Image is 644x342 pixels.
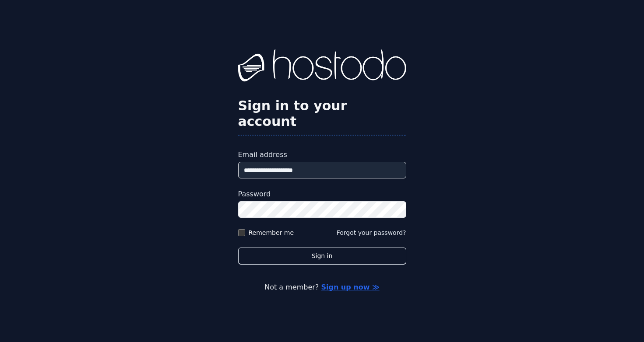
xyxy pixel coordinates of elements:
button: Forgot your password? [337,228,406,237]
h2: Sign in to your account [238,98,406,129]
a: Sign up now ≫ [321,283,379,291]
p: Not a member? [42,282,602,293]
label: Password [238,189,406,199]
label: Remember me [249,228,294,237]
label: Email address [238,150,406,160]
img: Hostodo [238,49,406,84]
button: Sign in [238,248,406,265]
